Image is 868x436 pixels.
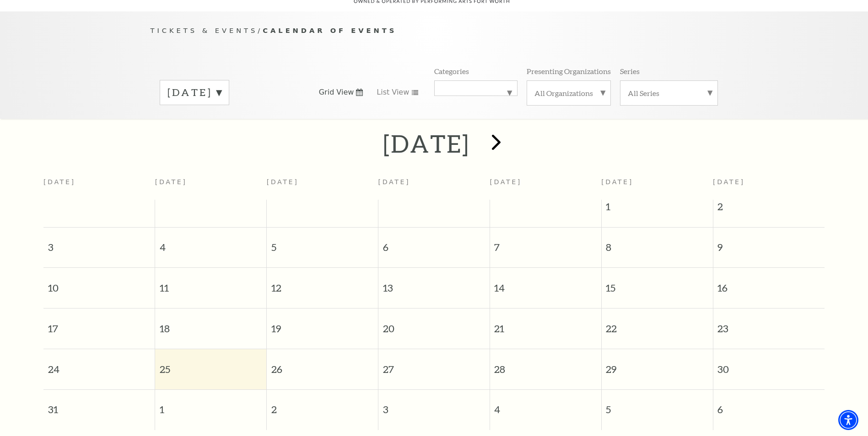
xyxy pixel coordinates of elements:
[713,308,825,340] span: 23
[43,390,155,421] span: 31
[43,228,155,259] span: 3
[155,349,266,381] span: 25
[602,308,713,340] span: 22
[43,308,155,340] span: 17
[378,268,490,299] span: 13
[713,200,825,218] span: 2
[155,228,266,259] span: 4
[267,228,378,259] span: 5
[378,390,490,421] span: 3
[378,308,490,340] span: 20
[383,129,469,158] h2: [DATE]
[263,27,397,34] span: Calendar of Events
[43,349,155,381] span: 24
[602,268,713,299] span: 15
[713,228,825,259] span: 9
[378,228,490,259] span: 6
[838,410,858,430] div: Accessibility Menu
[319,87,354,97] span: Grid View
[490,390,601,421] span: 4
[602,228,713,259] span: 8
[534,88,603,98] label: All Organizations
[527,66,611,76] p: Presenting Organizations
[43,173,155,200] th: [DATE]
[601,178,633,186] span: [DATE]
[267,173,378,200] th: [DATE]
[267,308,378,340] span: 19
[713,349,825,381] span: 30
[434,66,469,76] p: Categories
[267,390,378,421] span: 2
[490,268,601,299] span: 14
[490,349,601,381] span: 28
[155,173,267,200] th: [DATE]
[713,268,825,299] span: 16
[490,228,601,259] span: 7
[151,25,718,37] p: /
[490,308,601,340] span: 21
[713,390,825,421] span: 6
[151,27,258,34] span: Tickets & Events
[478,128,512,160] button: next
[620,66,640,76] p: Series
[267,349,378,381] span: 26
[602,349,713,381] span: 29
[155,308,266,340] span: 18
[602,390,713,421] span: 5
[713,178,745,186] span: [DATE]
[602,200,713,218] span: 1
[628,88,710,98] label: All Series
[377,87,409,97] span: List View
[155,390,266,421] span: 1
[378,173,490,200] th: [DATE]
[490,173,601,200] th: [DATE]
[267,268,378,299] span: 12
[155,268,266,299] span: 11
[43,268,155,299] span: 10
[167,85,221,100] label: [DATE]
[378,349,490,381] span: 27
